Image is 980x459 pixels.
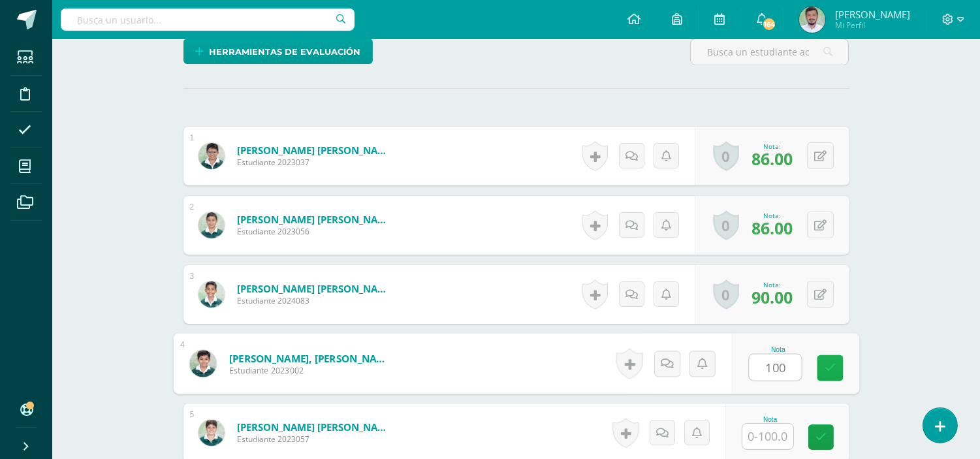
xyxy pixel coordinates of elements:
span: 164 [762,17,776,31]
img: a3d84cddffa6a0607d500ce2173923b1.png [198,281,225,308]
div: Nota: [751,280,793,289]
a: [PERSON_NAME] [PERSON_NAME] [237,420,394,434]
input: Busca un estudiante aquí... [691,39,848,65]
span: Herramientas de evaluación [209,40,360,64]
span: Estudiante 2023057 [237,434,394,445]
span: Estudiante 2023002 [229,365,390,377]
a: 0 [713,141,739,171]
div: Nota: [751,142,793,151]
img: c6d976ce9e32bebbd84997966a8f6922.png [799,7,825,33]
a: [PERSON_NAME], [PERSON_NAME] [229,351,390,365]
a: 0 [713,210,739,240]
img: 5fb123ad4bed39db07d8ab307d1e48af.png [198,212,225,238]
img: 8f8314db3cd56246b7bbf1efdd0e4f52.png [189,350,216,377]
span: Estudiante 2023056 [237,226,394,237]
div: Nota: [751,211,793,220]
span: 86.00 [751,148,793,170]
img: 0bebef139057fee5aa06618bc0f9310c.png [198,420,225,446]
a: Herramientas de evaluación [183,39,373,64]
a: [PERSON_NAME] [PERSON_NAME] [237,213,394,226]
span: [PERSON_NAME] [835,8,910,21]
span: 90.00 [751,286,793,308]
a: 0 [713,279,739,309]
input: 0-100.0 [742,424,793,449]
a: [PERSON_NAME] [PERSON_NAME] [237,144,394,157]
img: f9e68017e7866a37ff4758c73ff0873a.png [198,143,225,169]
div: Nota [742,416,799,423]
span: Mi Perfil [835,20,910,31]
input: 0-100.0 [749,355,801,381]
span: Estudiante 2024083 [237,295,394,306]
input: Busca un usuario... [61,8,355,31]
span: 86.00 [751,217,793,239]
a: [PERSON_NAME] [PERSON_NAME] [237,282,394,295]
div: Nota [748,346,808,353]
span: Estudiante 2023037 [237,157,394,168]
